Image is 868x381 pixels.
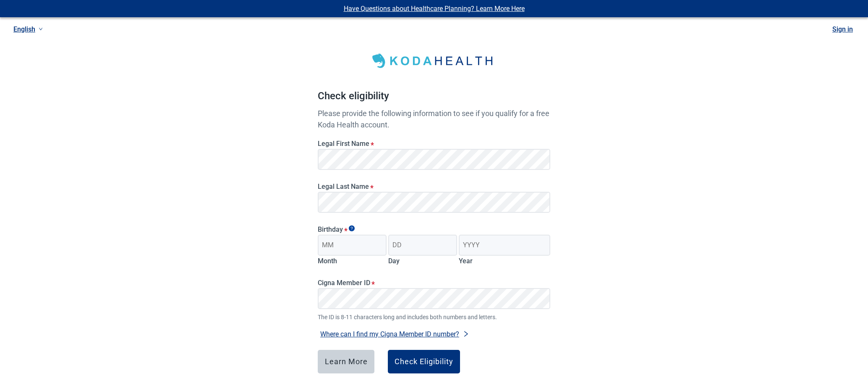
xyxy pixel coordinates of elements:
[318,88,550,108] h1: Check eligibility
[463,331,469,337] span: right
[388,350,460,373] button: Check Eligibility
[832,25,853,33] a: Sign in
[318,312,550,322] span: The ID is 8-11 characters long and includes both numbers and letters.
[318,235,387,256] input: Birth month
[388,235,457,256] input: Birth day
[325,357,368,366] div: Learn More
[459,235,550,256] input: Birth year
[318,328,472,340] button: Where can I find my Cigna Member ID number?
[318,279,550,287] label: Cigna Member ID
[459,257,473,265] label: Year
[318,350,374,373] button: Learn More
[318,257,337,265] label: Month
[395,357,453,366] div: Check Eligibility
[349,225,355,231] span: Show tooltip
[367,50,501,71] img: Koda Health
[318,108,550,130] p: Please provide the following information to see if you qualify for a free Koda Health account.
[388,257,400,265] label: Day
[39,27,43,31] span: down
[10,22,46,36] a: Current language: English
[344,5,525,13] a: Have Questions about Healthcare Planning? Learn More Here
[318,225,550,233] legend: Birthday
[318,140,550,148] label: Legal First Name
[318,183,550,190] label: Legal Last Name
